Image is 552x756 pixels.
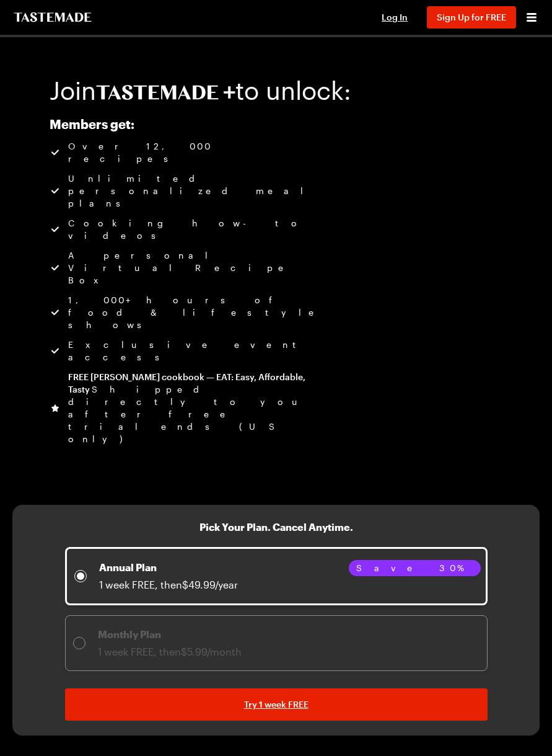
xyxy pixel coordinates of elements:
[356,561,473,575] span: Save 30%
[65,688,488,721] a: Try 1 week FREE
[199,520,353,535] h3: Pick Your Plan. Cancel Anytime.
[244,698,309,711] span: Try 1 week FREE
[99,579,238,590] span: 1 week FREE, then $49.99/year
[68,172,327,210] span: Unlimited personalized meal plans
[99,560,238,575] p: Annual Plan
[68,294,327,331] span: 1,000+ hours of food & lifestyle shows
[524,9,540,25] button: Open menu
[12,12,93,22] a: To Tastemade Home Page
[437,12,506,22] span: Sign Up for FREE
[370,11,419,24] button: Log In
[98,627,242,642] p: Monthly Plan
[68,371,327,445] div: FREE [PERSON_NAME] cookbook — EAT: Easy, Affordable, Tasty
[50,77,351,104] h1: Join to unlock:
[68,140,327,165] span: Over 12,000 recipes
[50,140,327,445] ul: Tastemade+ Annual subscription benefits
[50,117,327,131] h2: Members get:
[68,339,327,363] span: Exclusive event access
[98,646,242,657] span: 1 week FREE, then $5.99/month
[68,384,310,444] span: Shipped directly to you after free trial ends (US only)
[382,12,408,22] span: Log In
[68,217,327,242] span: Cooking how-to videos
[68,249,327,287] span: A personal Virtual Recipe Box
[427,6,516,29] button: Sign Up for FREE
